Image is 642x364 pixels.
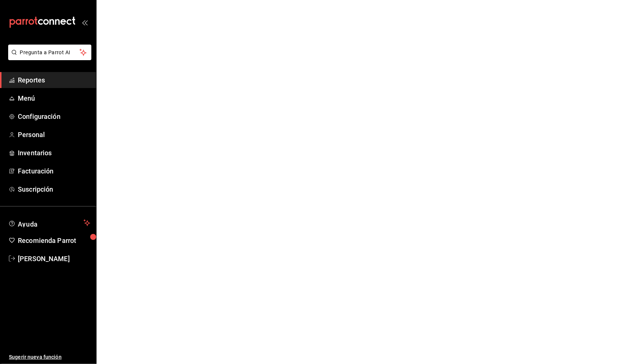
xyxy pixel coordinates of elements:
span: Configuración [18,111,90,121]
span: Facturación [18,166,90,176]
span: Suscripción [18,184,90,194]
span: Personal [18,130,90,140]
span: Ayuda [18,218,81,227]
span: Reportes [18,75,90,85]
span: Recomienda Parrot [18,235,90,246]
span: Sugerir nueva función [9,353,90,361]
span: [PERSON_NAME] [18,254,90,264]
span: Pregunta a Parrot AI [20,49,80,56]
span: Inventarios [18,148,90,158]
button: Pregunta a Parrot AI [8,45,91,60]
span: Menú [18,93,90,103]
button: open_drawer_menu [82,19,88,25]
a: Pregunta a Parrot AI [5,54,91,62]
